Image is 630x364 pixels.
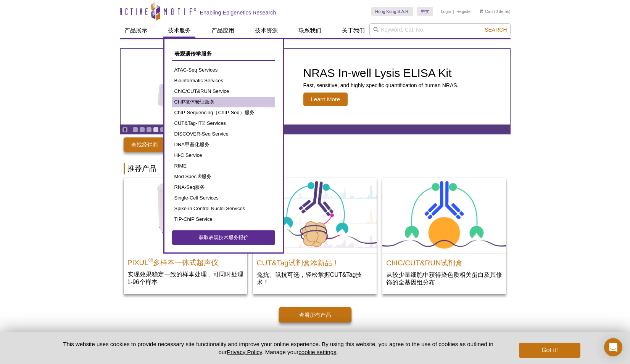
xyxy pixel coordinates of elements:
[207,23,239,38] a: 产品应用
[303,93,348,106] span: Learn More
[227,349,262,355] a: Privacy Policy
[172,139,275,150] a: DNA甲基化服务
[146,127,152,133] a: Go to slide 3
[279,307,351,322] a: 查看所有产品
[485,27,507,33] span: Search
[153,127,159,133] a: Go to slide 4
[122,127,128,133] a: Toggle autoplay
[337,23,369,38] a: 关于我们
[172,118,275,129] a: CUT&Tag-IT® Services
[200,9,276,16] h2: Enabling Epigenetics Research
[257,271,373,286] p: 兔抗、鼠抗可选，轻松掌握CUT&Tag技术！
[519,343,580,358] button: Got it!
[456,9,472,14] a: Register
[303,82,459,89] p: Fast, sensitive, and highly specific quantification of human NRAS.
[172,203,275,214] a: Spike-in Control Nuclei Services
[480,9,483,13] img: Your Cart
[127,255,243,267] h2: PIXUL 多样本一体式超声仪
[482,26,509,33] button: Search
[382,178,506,253] img: ChIC/CUT&RUN Assay Kit
[172,214,275,225] a: TIP-ChIP Service
[50,340,507,356] p: This website uses cookies to provide necessary site functionality and improve your online experie...
[174,51,212,57] span: 表观遗传学服务
[257,255,373,267] h2: CUT&Tag试剂盒添新品！
[172,129,275,139] a: DISCOVER-Seq Service
[303,67,459,79] h2: NRAS In-well Lysis ELISA Kit
[253,178,377,294] a: CUT&Tag试剂盒添新品！ CUT&Tag试剂盒添新品！ 兔抗、鼠抗可选，轻松掌握CUT&Tag技术！
[294,23,326,38] a: 联系我们
[139,127,145,133] a: Go to slide 2
[172,193,275,203] a: Single-Cell Services
[417,7,433,16] a: 中文
[163,23,195,38] a: 技术服务
[441,9,451,14] a: Login
[127,270,243,286] p: 实现效果稳定一致的样本处理，可同时处理1-96个样本
[250,23,282,38] a: 技术资源
[369,23,511,36] input: Keyword, Cat. No.
[172,230,275,245] a: 获取表观技术服务报价
[480,9,493,14] a: Cart
[172,150,275,161] a: Hi-C Service
[121,49,510,125] article: NRAS In-well Lysis ELISA Kit
[253,178,377,253] img: CUT&Tag试剂盒添新品！
[124,178,247,294] a: PIXUL Multi-Sample Sonicator PIXUL®多样本一体式超声仪 实现效果稳定一致的样本处理，可同时处理1-96个样本
[172,86,275,97] a: ChIC/CUT&RUN Service
[298,349,336,355] button: cookie settings
[172,107,275,118] a: ChIP-Sequencing（ChIP-Seq）服务
[132,127,138,133] a: Go to slide 1
[386,271,502,286] p: 从较少量细胞中获得染色质相关蛋白及其修饰的全基因组分布
[172,75,275,86] a: Bioinformatic Services
[371,7,413,16] a: Hong Kong S.A.R.
[151,61,265,113] img: NRAS In-well Lysis ELISA Kit
[160,127,166,133] a: Go to slide 5
[172,161,275,171] a: RIME
[172,46,275,61] a: 表观遗传学服务
[386,255,502,267] h2: ChIC/CUT&RUN试剂盒
[382,178,506,294] a: ChIC/CUT&RUN Assay Kit ChIC/CUT&RUN试剂盒 从较少量细胞中获得染色质相关蛋白及其修饰的全基因组分布
[172,65,275,75] a: ATAC-Seq Services
[172,182,275,193] a: RNA-Seq服务
[453,7,454,16] li: |
[124,178,247,253] img: PIXUL Multi-Sample Sonicator
[604,338,622,356] div: Open Intercom Messenger
[172,171,275,182] a: Mod Spec ®服务
[172,97,275,107] a: ChIP抗体验证服务
[120,23,152,38] a: 产品展示
[121,49,510,125] a: NRAS In-well Lysis ELISA Kit NRAS In-well Lysis ELISA Kit Fast, sensitive, and highly specific qu...
[480,7,511,16] li: (0 items)
[148,257,153,263] sup: ®
[124,137,166,152] a: 查找经销商
[124,163,507,174] h2: 推荐产品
